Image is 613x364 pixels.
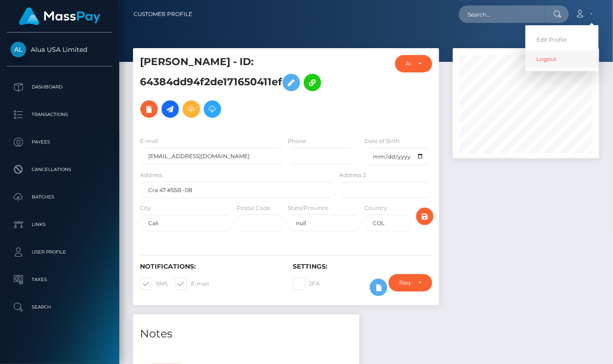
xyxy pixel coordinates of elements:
[19,7,100,25] img: MassPay Logo
[288,204,329,212] label: State/Province
[237,204,270,212] label: Postal Code
[162,100,179,118] a: Initiate Payout
[140,263,279,270] h6: Notifications:
[525,50,599,67] a: Logout
[364,137,400,145] label: Date of Birth
[11,80,109,94] p: Dashboard
[288,137,306,145] label: Phone
[175,278,209,290] label: E-mail
[459,6,545,23] input: Search...
[406,60,411,67] div: ACTIVE
[293,278,320,290] label: 2FA
[140,326,352,342] h4: Notes
[140,137,158,145] label: E-mail
[140,171,162,179] label: Address
[7,45,112,54] span: Alua USA Limited
[7,268,112,291] a: Taxes
[7,241,112,264] a: User Profile
[7,131,112,154] a: Payees
[7,186,112,209] a: Batches
[7,296,112,319] a: Search
[7,103,112,126] a: Transactions
[7,76,112,99] a: Dashboard
[140,204,151,212] label: City
[11,42,26,57] img: Alua USA Limited
[364,204,387,212] label: Country
[525,31,599,48] a: Edit Profile
[11,300,109,314] p: Search
[7,158,112,181] a: Cancellations
[11,163,109,176] p: Cancellations
[140,278,167,290] label: SMS
[11,135,109,149] p: Payees
[140,55,330,122] h5: [PERSON_NAME] - ID: 64384dd94f2de171650411ef
[7,213,112,236] a: Links
[11,108,109,121] p: Transactions
[395,55,432,72] button: ACTIVE
[11,273,109,287] p: Taxes
[399,279,411,287] div: Require ID/Selfie Verification
[293,263,433,270] h6: Settings:
[11,245,109,259] p: User Profile
[11,218,109,232] p: Links
[389,274,432,292] button: Require ID/Selfie Verification
[11,190,109,204] p: Batches
[339,171,366,179] label: Address 2
[134,5,192,24] a: Customer Profile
